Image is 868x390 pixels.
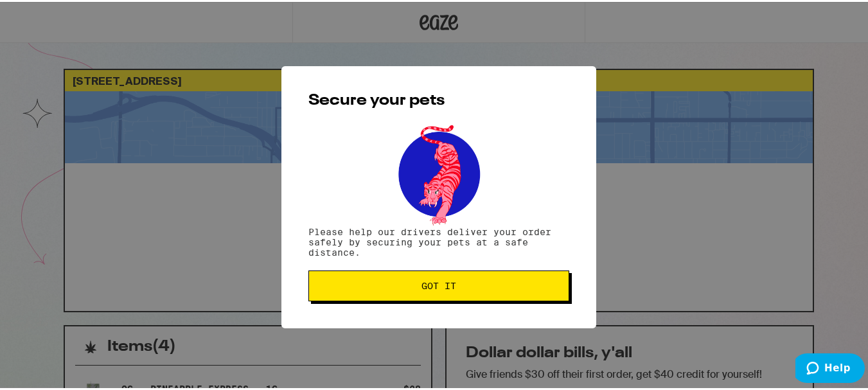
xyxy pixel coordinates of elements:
h2: Secure your pets [308,91,569,107]
img: pets [386,120,492,225]
iframe: Opens a widget where you can find more information [795,351,865,384]
button: Got it [308,269,569,299]
p: Please help our drivers deliver your order safely by securing your pets at a safe distance. [308,225,569,256]
span: Got it [421,279,456,288]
